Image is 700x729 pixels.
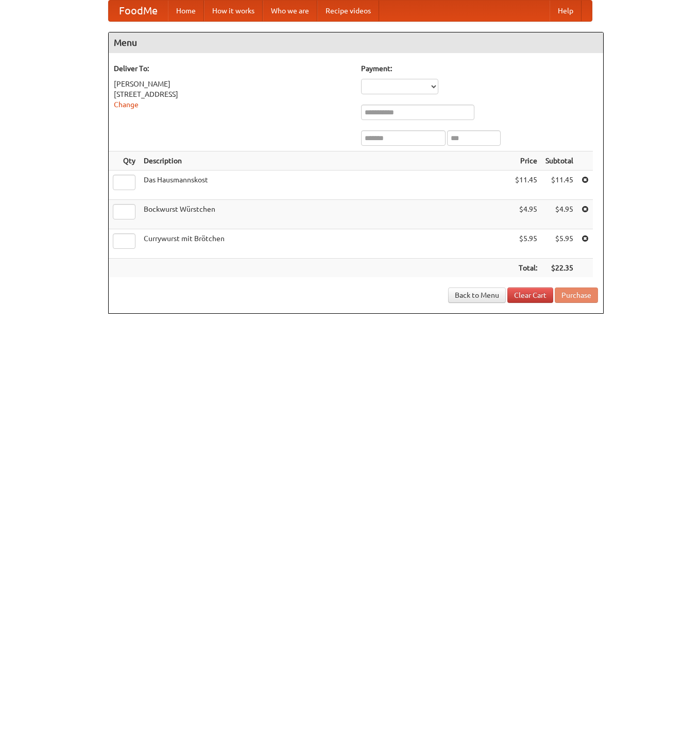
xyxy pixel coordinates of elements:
[204,1,263,21] a: How it works
[114,63,351,74] h5: Deliver To:
[109,1,168,21] a: FoodMe
[317,1,379,21] a: Recipe videos
[507,287,553,303] a: Clear Cart
[511,200,541,229] td: $4.95
[511,229,541,259] td: $5.95
[541,171,577,200] td: $11.45
[550,1,582,21] a: Help
[140,171,511,200] td: Das Hausmannskost
[140,200,511,229] td: Bockwurst Würstchen
[361,63,598,74] h5: Payment:
[541,259,577,278] th: $22.35
[448,287,506,303] a: Back to Menu
[555,287,598,303] button: Purchase
[541,200,577,229] td: $4.95
[168,1,204,21] a: Home
[109,151,140,171] th: Qty
[511,151,541,171] th: Price
[511,171,541,200] td: $11.45
[109,32,603,53] h4: Menu
[511,259,541,278] th: Total:
[541,229,577,259] td: $5.95
[140,229,511,259] td: Currywurst mit Brötchen
[114,100,139,109] a: Change
[263,1,317,21] a: Who we are
[140,151,511,171] th: Description
[114,89,351,99] div: [STREET_ADDRESS]
[114,79,351,89] div: [PERSON_NAME]
[541,151,577,171] th: Subtotal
